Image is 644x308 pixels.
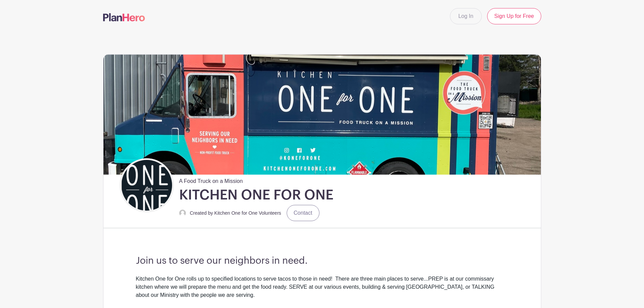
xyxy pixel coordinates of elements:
img: Black%20Verticle%20KO4O%202.png [121,160,172,211]
a: Sign Up for Free [487,8,541,24]
img: IMG_9124.jpeg [103,54,541,174]
img: default-ce2991bfa6775e67f084385cd625a349d9dcbb7a52a09fb2fda1e96e2d18dcdb.png [179,210,186,216]
h3: Join us to serve our neighbors in need. [136,255,508,267]
img: logo-507f7623f17ff9eddc593b1ce0a138ce2505c220e1c5a4e2b4648c50719b7d32.svg [103,13,145,21]
a: Log In [450,8,482,24]
h1: KITCHEN ONE FOR ONE [179,187,333,204]
div: Kitchen One for One rolls up to specified locations to serve tacos to those in need! There are th... [136,275,508,307]
span: A Food Truck on a Mission [179,174,243,185]
a: Contact [287,205,319,221]
small: Created by Kitchen One for One Volunteers [190,210,281,216]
